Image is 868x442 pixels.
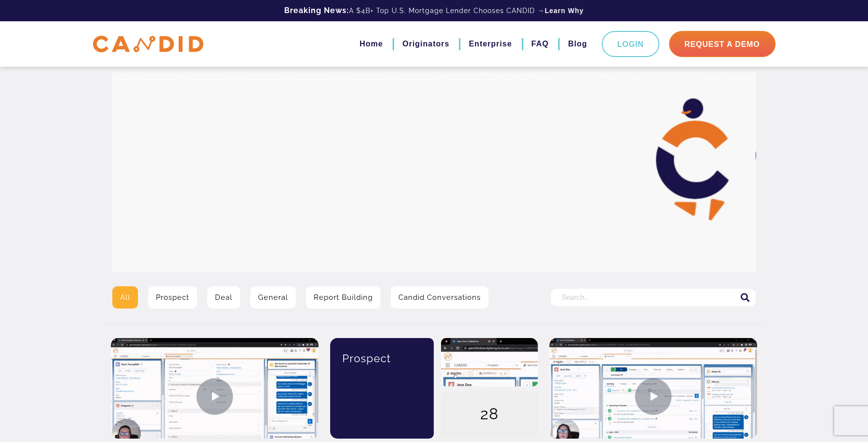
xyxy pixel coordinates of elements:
a: Blog [568,36,587,52]
div: Prospect [337,338,427,379]
a: Prospect [148,286,197,309]
b: Breaking News: [284,6,349,15]
a: Enterprise [469,36,512,52]
a: FAQ [532,36,549,52]
div: 28 [441,391,538,440]
a: Login [602,31,659,57]
a: Deal [207,286,240,309]
a: Home [360,36,383,52]
a: Request A Demo [669,31,776,57]
a: All [112,286,138,309]
a: Report Building [306,286,381,309]
a: Candid Conversations [391,286,488,309]
img: Video Library Hero [112,73,756,272]
a: General [250,286,296,309]
a: Originators [402,36,449,52]
a: Learn Why [545,6,584,15]
img: CANDID APP [93,36,203,53]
